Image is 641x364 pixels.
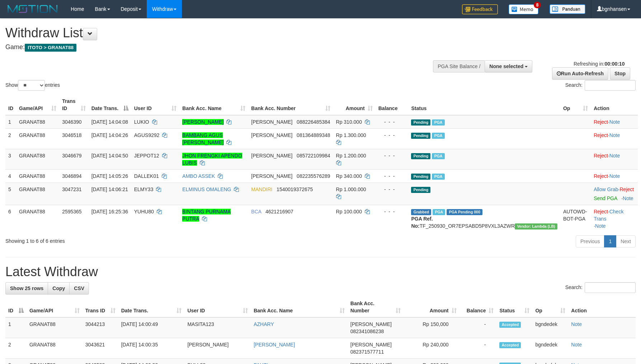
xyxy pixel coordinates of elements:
td: GRANAT88 [16,149,59,169]
span: Rp 340.000 [336,173,362,179]
a: Check Trans [594,209,623,222]
span: LUKIO [134,119,149,125]
span: Rp 100.000 [336,209,362,214]
span: 2595365 [62,209,82,214]
div: - - - [378,152,406,159]
span: ITOTO > GRANAT88 [25,44,76,52]
h1: Withdraw List [5,26,420,40]
span: ELMY33 [134,186,154,192]
td: 1 [5,115,16,129]
a: Note [571,342,582,348]
span: Copy 082341086238 to clipboard [350,328,384,334]
img: Feedback.jpg [462,4,498,14]
span: Pending [411,187,430,193]
input: Search: [585,282,636,293]
span: JEPPOT12 [134,153,159,159]
td: Rp 240,000 [404,338,459,359]
td: · [591,149,638,169]
h4: Game: [5,44,420,51]
a: Reject [594,119,608,125]
th: ID [5,95,16,115]
span: [PERSON_NAME] [350,321,392,327]
th: Trans ID: activate to sort column ascending [59,95,89,115]
span: 3046894 [62,173,82,179]
h1: Latest Withdraw [5,265,636,279]
a: [PERSON_NAME] [254,342,295,348]
td: 1 [5,317,27,338]
span: [PERSON_NAME] [251,153,292,159]
span: Marked by bgndedek [432,174,444,180]
span: None selected [489,63,523,69]
div: - - - [378,172,406,180]
button: None selected [485,60,532,72]
span: Vendor URL: https://dashboard.q2checkout.com/secure [515,223,557,230]
td: · [591,128,638,149]
th: Game/API: activate to sort column ascending [16,95,59,115]
td: GRANAT88 [16,115,59,129]
th: Game/API: activate to sort column ascending [27,297,83,317]
div: - - - [378,186,406,193]
a: Send PGA [594,195,617,201]
td: TF_250930_OR7EPSABD5P8VXL3AZWR [408,205,560,232]
a: Allow Grab [594,186,618,192]
span: Marked by bgndedek [432,133,444,139]
span: Pending [411,133,430,139]
span: Refreshing in: [574,61,624,67]
a: ELMINUS OMALENG [182,186,231,192]
th: Trans ID: activate to sort column ascending [83,297,118,317]
td: · [591,183,638,205]
a: Note [609,119,620,125]
a: Note [623,195,633,201]
span: Pending [411,119,430,126]
td: [DATE] 14:00:49 [118,317,185,338]
span: 3046518 [62,132,82,138]
span: 3046679 [62,153,82,159]
strong: 00:00:10 [604,61,624,67]
span: Copy 081364889348 to clipboard [297,132,330,138]
span: Marked by bgndedek [432,153,444,159]
span: Copy 082235576289 to clipboard [297,173,330,179]
td: [PERSON_NAME] [184,338,251,359]
td: - [459,317,497,338]
span: CSV [74,285,84,291]
img: panduan.png [550,4,585,14]
a: Reject [594,153,608,159]
a: 1 [604,235,616,247]
a: Note [571,321,582,327]
th: Action [568,297,636,317]
a: Note [609,153,620,159]
td: [DATE] 14:00:35 [118,338,185,359]
span: AGUS9292 [134,132,160,138]
td: - [459,338,497,359]
td: GRANAT88 [16,183,59,205]
td: · [591,115,638,129]
a: Reject [594,132,608,138]
img: Button%20Memo.svg [509,4,539,14]
th: Op: activate to sort column ascending [532,297,568,317]
td: GRANAT88 [16,128,59,149]
span: Copy 4621216907 to clipboard [265,209,293,214]
td: 4 [5,169,16,183]
span: [DATE] 14:04:26 [91,132,128,138]
span: YUHU80 [134,209,154,214]
span: [PERSON_NAME] [251,132,292,138]
th: Date Trans.: activate to sort column descending [89,95,131,115]
th: Bank Acc. Number: activate to sort column ascending [248,95,333,115]
select: Showentries [18,80,45,91]
div: - - - [378,208,406,215]
td: GRANAT88 [16,205,59,232]
a: Copy [48,282,70,294]
a: Next [616,235,636,247]
th: Amount: activate to sort column ascending [404,297,459,317]
th: Amount: activate to sort column ascending [333,95,376,115]
span: BCA [251,209,261,214]
th: Op: activate to sort column ascending [560,95,591,115]
span: [DATE] 14:06:21 [91,186,128,192]
span: Accepted [499,322,521,328]
th: ID: activate to sort column descending [5,297,27,317]
a: AMBO ASSEK [182,173,215,179]
span: Rp 1.000.000 [336,186,366,192]
div: - - - [378,132,406,139]
span: PGA Pending [447,209,482,215]
th: Balance [376,95,409,115]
